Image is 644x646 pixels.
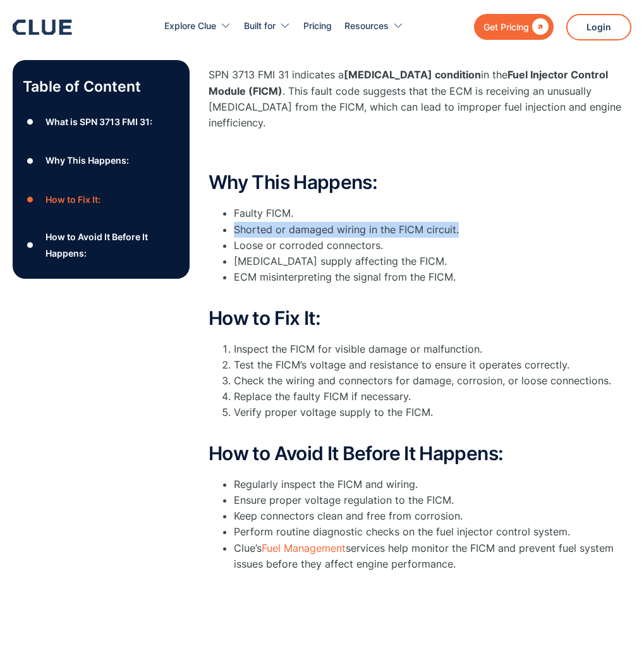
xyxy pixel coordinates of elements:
div: How to Avoid It Before It Happens: [46,229,179,260]
div: Get Pricing [483,19,529,35]
div: Resources [344,6,404,46]
p: ‍ [209,143,631,159]
li: Regularly inspect the FICM and wiring. [234,477,631,492]
p: Table of Content [23,76,179,97]
li: ECM misinterpreting the signal from the FICM. [234,269,631,301]
div: Explore Clue [164,6,231,46]
li: Inspect the FICM for visible damage or malfunction. [234,341,631,357]
h2: Why This Happens: [209,172,631,193]
div: What is SPN 3713 FMI 31: [46,113,152,129]
strong: [MEDICAL_DATA] condition [344,68,481,81]
p: SPN 3713 FMI 31 indicates a in the . This fault code suggests that the ECM is receiving an unusua... [209,67,631,131]
a: Login [566,14,631,40]
li: Ensure proper voltage regulation to the FICM. [234,492,631,508]
div: Built for [244,6,276,46]
div: Why This Happens: [46,152,129,168]
h2: How to Avoid It Before It Happens: [209,443,631,464]
li: Clue’s services help monitor the FICM and prevent fuel system issues before they affect engine pe... [234,540,631,572]
div: Explore Clue [164,6,216,46]
h2: How to Fix It: [209,308,631,329]
div: ● [23,151,38,170]
div: How to Fix It: [46,192,100,207]
li: Shorted or damaged wiring in the FICM circuit. [234,222,631,238]
li: Verify proper voltage supply to the FICM. [234,405,631,436]
a: ●What is SPN 3713 FMI 31: [23,112,179,131]
h2: What is SPN 3713 FMI 31: [209,34,631,54]
li: Perform routine diagnostic checks on the fuel injector control system. [234,524,631,540]
a: ●How to Fix It: [23,190,179,209]
a: Pricing [303,6,332,46]
div: Resources [344,6,389,46]
li: [MEDICAL_DATA] supply affecting the FICM. [234,253,631,269]
li: Loose or corroded connectors. [234,238,631,253]
li: Keep connectors clean and free from corrosion. [234,508,631,524]
a: Fuel Management [262,542,346,554]
a: Get Pricing [474,14,554,40]
div: ● [23,112,38,131]
li: Test the FICM’s voltage and resistance to ensure it operates correctly. [234,357,631,373]
div:  [529,19,549,35]
a: ●How to Avoid It Before It Happens: [23,229,179,260]
li: Faulty FICM. [234,205,631,221]
li: Check the wiring and connectors for damage, corrosion, or loose connections. [234,373,631,389]
a: ●Why This Happens: [23,151,179,170]
strong: Fuel Injector Control Module (FICM) [209,68,608,97]
div: ● [23,235,38,254]
div: Built for [244,6,291,46]
li: Replace the faulty FICM if necessary. [234,389,631,405]
div: ● [23,190,38,209]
